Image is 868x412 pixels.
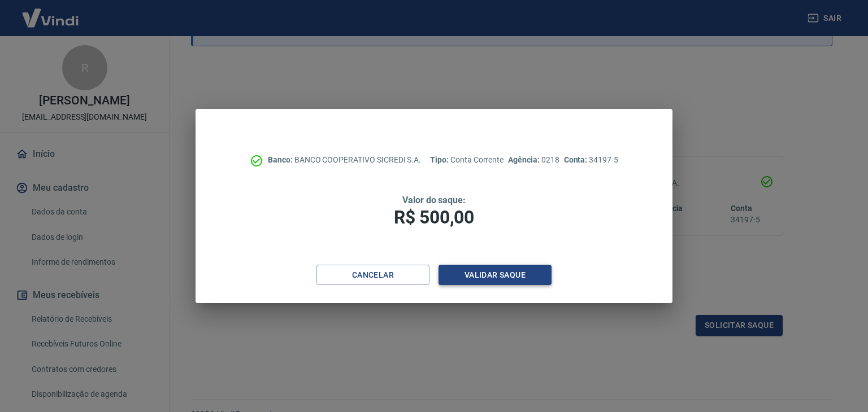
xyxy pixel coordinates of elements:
p: Conta Corrente [430,154,504,166]
span: Agência: [508,155,541,164]
span: R$ 500,00 [394,207,474,228]
p: BANCO COOPERATIVO SICREDI S.A. [268,154,421,166]
span: Conta: [564,155,589,164]
span: Tipo: [430,155,450,164]
button: Cancelar [316,265,429,286]
p: 0218 [508,154,559,166]
button: Validar saque [439,265,552,286]
span: Valor do saque: [402,195,466,205]
span: Banco: [268,155,294,164]
p: 34197-5 [564,154,618,166]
